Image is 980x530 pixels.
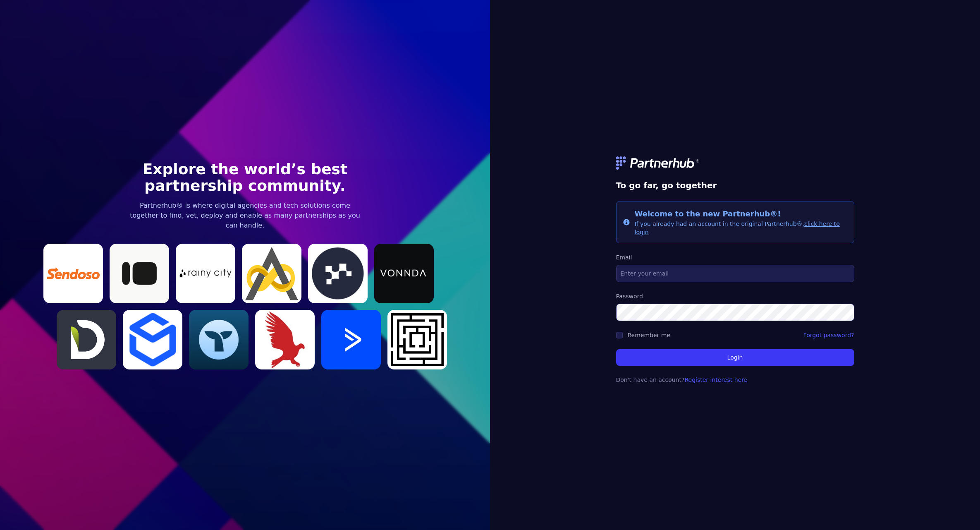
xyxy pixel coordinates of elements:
[616,156,700,170] img: logo
[126,201,364,230] p: Partnerhub® is where digital agencies and tech solutions come together to find, vet, deploy and e...
[635,221,840,235] a: click here to login
[616,292,854,300] label: Password
[616,349,854,366] button: Login
[616,253,854,261] label: Email
[635,208,847,236] div: If you already had an account in the original Partnerhub®,
[628,332,671,338] label: Remember me
[126,161,364,194] h1: Explore the world’s best partnership community.
[684,377,747,383] a: Register interest here
[616,376,854,384] p: Don't have an account?
[616,180,854,191] h1: To go far, go together
[616,265,854,282] input: Enter your email
[635,209,781,218] span: Welcome to the new Partnerhub®!
[803,331,854,339] a: Forgot password?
